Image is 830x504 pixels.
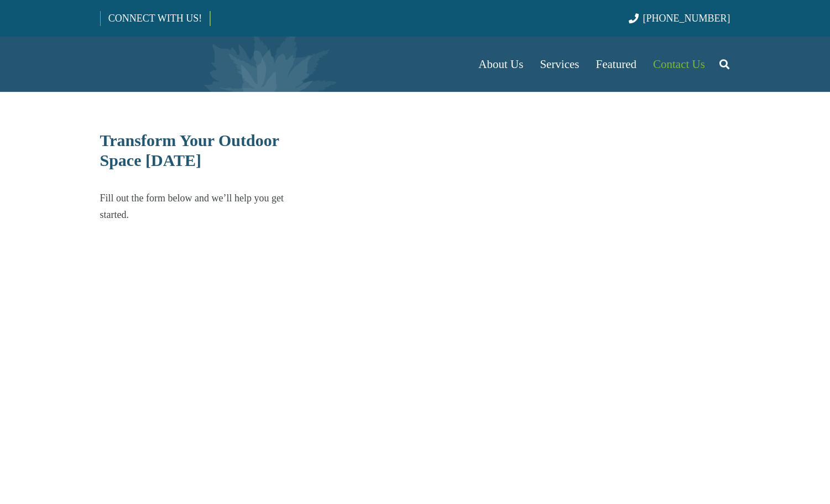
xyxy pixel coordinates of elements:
a: Search [713,50,735,78]
a: Services [531,37,587,92]
a: Borst-Logo [100,42,284,86]
span: [PHONE_NUMBER] [643,13,730,24]
a: CONNECT WITH US! [101,5,210,32]
span: Transform Your Outdoor Space [DATE] [100,131,279,169]
span: About Us [478,58,523,71]
a: Featured [588,37,645,92]
span: Featured [596,58,636,71]
span: Contact Us [653,58,705,71]
a: About Us [470,37,531,92]
p: Fill out the form below and we’ll help you get started. [100,190,306,223]
a: [PHONE_NUMBER] [629,13,730,24]
span: Services [540,58,579,71]
a: Contact Us [645,37,713,92]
